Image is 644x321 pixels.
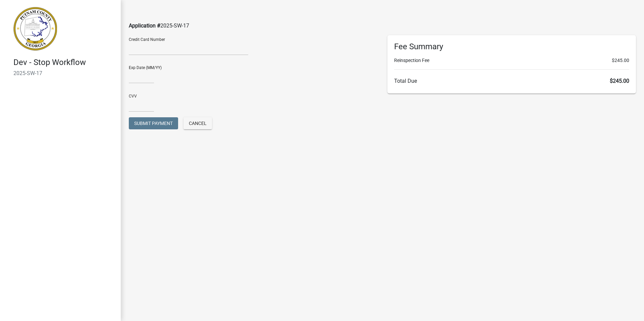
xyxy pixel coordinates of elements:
button: Submit Payment [129,117,178,129]
span: Cancel [189,121,207,126]
img: Putnam County, Georgia [13,7,57,51]
span: 2025-SW-17 [160,22,189,29]
span: $245.00 [612,57,629,64]
span: $245.00 [610,78,629,84]
span: Application # [129,22,160,29]
h6: Fee Summary [394,42,629,52]
li: Reinspection Fee [394,57,629,64]
button: Cancel [183,117,212,129]
span: Submit Payment [134,121,173,126]
h6: Total Due [394,78,629,84]
label: Credit Card Number [129,38,165,42]
h6: 2025-SW-17 [13,70,115,76]
h4: Dev - Stop Workflow [13,58,115,67]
